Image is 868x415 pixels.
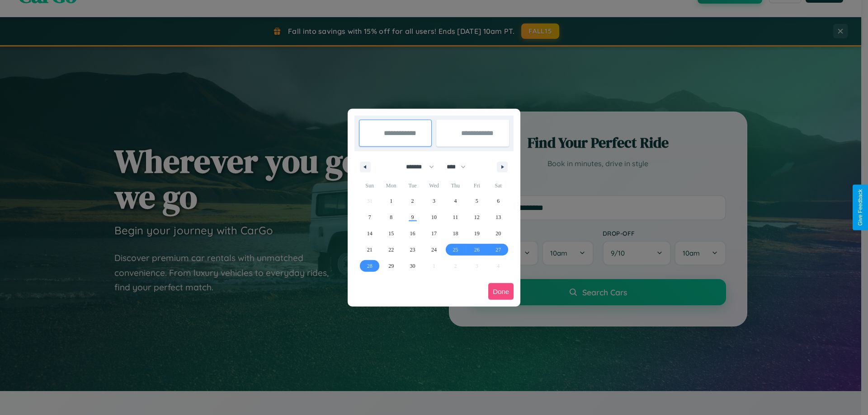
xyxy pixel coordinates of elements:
span: 29 [388,258,394,274]
button: 7 [359,209,380,225]
button: 20 [488,225,509,242]
span: 11 [453,209,458,225]
button: 26 [466,242,487,258]
span: Tue [402,178,423,193]
span: 2 [411,193,414,209]
span: 26 [474,242,480,258]
span: Mon [380,178,401,193]
span: Thu [445,178,466,193]
span: 20 [495,225,501,242]
span: 24 [431,242,437,258]
span: Sun [359,178,380,193]
button: 1 [380,193,401,209]
span: 12 [474,209,480,225]
span: 9 [411,209,414,225]
span: 1 [390,193,392,209]
button: 12 [466,209,487,225]
button: 6 [488,193,509,209]
span: 14 [367,225,373,242]
button: 28 [359,258,380,274]
span: 10 [431,209,437,225]
button: 15 [380,225,401,242]
span: 23 [410,242,415,258]
span: Fri [466,178,487,193]
span: 16 [410,225,415,242]
span: 21 [367,242,373,258]
span: 8 [390,209,392,225]
span: 13 [495,209,501,225]
span: 22 [388,242,394,258]
button: 29 [380,258,401,274]
span: 3 [433,193,435,209]
button: 19 [466,225,487,242]
span: 15 [388,225,394,242]
span: Wed [423,178,444,193]
button: 24 [423,242,444,258]
span: 5 [476,193,478,209]
button: 17 [423,225,444,242]
button: 4 [445,193,466,209]
button: 5 [466,193,487,209]
span: 30 [410,258,415,274]
button: 18 [445,225,466,242]
button: 22 [380,242,401,258]
button: 30 [402,258,423,274]
span: Sat [488,178,509,193]
button: 13 [488,209,509,225]
button: 23 [402,242,423,258]
span: 27 [495,242,501,258]
button: 10 [423,209,444,225]
span: 19 [474,225,480,242]
button: 8 [380,209,401,225]
button: Done [488,283,514,300]
div: Give Feedback [857,189,863,226]
span: 18 [453,225,458,242]
button: 11 [445,209,466,225]
span: 17 [431,225,437,242]
button: 25 [445,242,466,258]
span: 28 [367,258,373,274]
button: 27 [488,242,509,258]
button: 21 [359,242,380,258]
button: 3 [423,193,444,209]
span: 7 [368,209,371,225]
button: 16 [402,225,423,242]
button: 14 [359,225,380,242]
button: 2 [402,193,423,209]
button: 9 [402,209,423,225]
span: 4 [454,193,457,209]
span: 6 [497,193,500,209]
span: 25 [453,242,458,258]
